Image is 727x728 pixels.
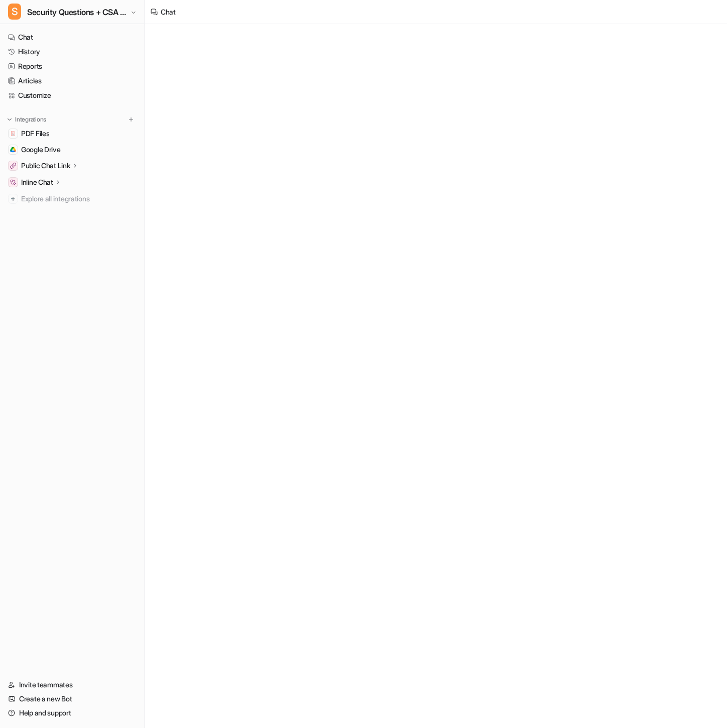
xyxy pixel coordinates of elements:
[21,191,136,207] span: Explore all integrations
[10,179,16,185] img: Inline Chat
[6,116,13,123] img: expand menu
[8,194,18,204] img: explore all integrations
[15,115,46,124] p: Integrations
[4,143,140,157] a: Google DriveGoogle Drive
[4,114,49,125] button: Integrations
[27,5,128,19] span: Security Questions + CSA for eesel
[21,177,53,187] p: Inline Chat
[128,116,135,123] img: menu_add.svg
[8,4,21,20] span: S
[4,127,140,141] a: PDF FilesPDF Files
[4,59,140,73] a: Reports
[21,129,49,139] span: PDF Files
[4,706,140,720] a: Help and support
[4,88,140,102] a: Customize
[21,161,70,171] p: Public Chat Link
[4,692,140,706] a: Create a new Bot
[21,145,61,155] span: Google Drive
[4,45,140,59] a: History
[4,74,140,88] a: Articles
[4,678,140,692] a: Invite teammates
[161,7,176,17] div: Chat
[4,30,140,44] a: Chat
[4,192,140,206] a: Explore all integrations
[10,163,16,169] img: Public Chat Link
[10,147,16,153] img: Google Drive
[10,131,16,137] img: PDF Files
